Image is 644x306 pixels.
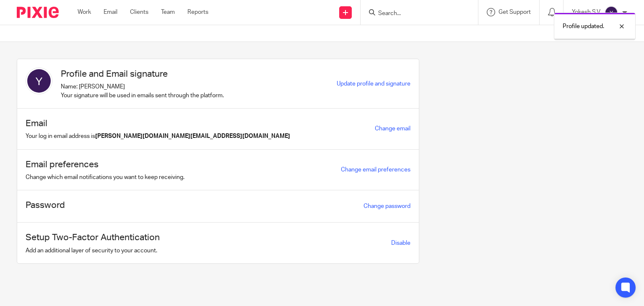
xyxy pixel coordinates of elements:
a: Team [161,8,175,16]
h1: Profile and Email signature [61,67,224,80]
img: Pixie [17,7,59,18]
h1: Email preferences [26,158,184,171]
p: Change which email notifications you want to keep receiving. [26,173,184,182]
a: Update profile and signature [337,81,410,87]
h1: Password [26,199,65,212]
p: Name: [PERSON_NAME] Your signature will be used in emails sent through the platform. [61,83,224,100]
a: Reports [187,8,208,16]
p: Profile updated. [563,22,604,31]
a: Clients [130,8,148,16]
a: Change email [375,126,410,132]
b: [PERSON_NAME][DOMAIN_NAME][EMAIL_ADDRESS][DOMAIN_NAME] [95,133,290,139]
p: Add an additional layer of security to your account. [26,246,160,255]
a: Change email preferences [341,167,410,173]
a: Email [104,8,117,16]
img: svg%3E [26,67,52,94]
p: Your log in email address is [26,132,290,140]
h1: Email [26,117,290,130]
h1: Setup Two-Factor Authentication [26,231,160,244]
a: Work [78,8,91,16]
a: Disable [391,240,410,246]
a: Change password [364,203,410,209]
img: svg%3E [605,6,618,19]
